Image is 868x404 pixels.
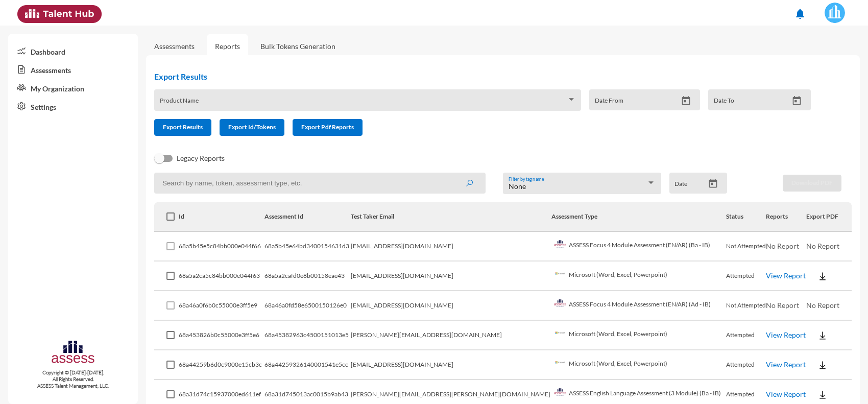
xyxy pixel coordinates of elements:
[551,291,726,321] td: ASSESS Focus 4 Module Assessment (EN/AR) (Ad - IB)
[704,178,722,189] button: Open calendar
[264,202,351,232] th: Assessment Id
[726,321,766,350] td: Attempted
[794,8,806,20] mat-icon: notifications
[726,202,766,232] th: Status
[509,182,526,191] span: None
[806,301,839,310] span: No Report
[8,60,138,79] a: Assessments
[726,291,766,321] td: Not Attempted
[264,291,351,321] td: 68a46a0fd58e6500150126e0
[8,97,138,115] a: Settings
[8,369,138,389] p: Copyright © [DATE]-[DATE]. All Rights Reserved. ASSESS Talent Management, LLC.
[207,34,248,59] a: Reports
[179,232,264,262] td: 68a5b45e5c84bb000e044f66
[788,96,806,106] button: Open calendar
[179,202,264,232] th: Id
[766,301,799,310] span: No Report
[179,262,264,291] td: 68a5a2ca5c84bb000e044f63
[228,123,276,131] span: Export Id/Tokens
[51,339,96,367] img: assesscompany-logo.png
[551,350,726,380] td: Microsoft (Word, Excel, Powerpoint)
[766,390,806,398] a: View Report
[301,123,354,131] span: Export Pdf Reports
[551,202,726,232] th: Assessment Type
[551,232,726,262] td: ASSESS Focus 4 Module Assessment (EN/AR) (Ba - IB)
[351,350,552,380] td: [EMAIL_ADDRESS][DOMAIN_NAME]
[154,72,819,81] h2: Export Results
[154,119,211,136] button: Export Results
[551,321,726,350] td: Microsoft (Word, Excel, Powerpoint)
[154,42,195,51] a: Assessments
[351,232,552,262] td: [EMAIL_ADDRESS][DOMAIN_NAME]
[351,202,552,232] th: Test Taker Email
[179,291,264,321] td: 68a46a0f6b0c55000e3ff5e9
[766,360,806,369] a: View Report
[351,291,552,321] td: [EMAIL_ADDRESS][DOMAIN_NAME]
[551,262,726,291] td: Microsoft (Word, Excel, Powerpoint)
[726,262,766,291] td: Attempted
[179,350,264,380] td: 68a44259b6d0c9000e15cb3c
[766,330,806,339] a: View Report
[177,152,225,164] span: Legacy Reports
[264,350,351,380] td: 68a44259326140001541e5cc
[351,321,552,350] td: [PERSON_NAME][EMAIL_ADDRESS][DOMAIN_NAME]
[766,271,806,280] a: View Report
[8,42,138,60] a: Dashboard
[252,34,344,59] a: Bulk Tokens Generation
[8,79,138,97] a: My Organization
[726,350,766,380] td: Attempted
[806,242,839,250] span: No Report
[351,262,552,291] td: [EMAIL_ADDRESS][DOMAIN_NAME]
[179,321,264,350] td: 68a453826b0c55000e3ff5e6
[293,119,363,136] button: Export Pdf Reports
[264,262,351,291] td: 68a5a2cafd0e8b00158eae43
[163,123,203,131] span: Export Results
[264,232,351,262] td: 68a5b45e64bd3400154631d3
[264,321,351,350] td: 68a45382963c4500151013e5
[677,96,695,106] button: Open calendar
[220,119,284,136] button: Export Id/Tokens
[791,179,833,186] span: Download PDF
[726,232,766,262] td: Not Attempted
[766,202,806,232] th: Reports
[806,202,852,232] th: Export PDF
[766,242,799,250] span: No Report
[154,173,486,194] input: Search by name, token, assessment type, etc.
[783,175,841,192] button: Download PDF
